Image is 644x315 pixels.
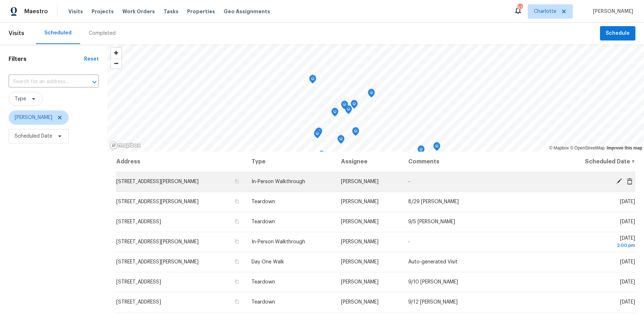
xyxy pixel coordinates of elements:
span: Properties [187,8,215,15]
div: Map marker [433,142,440,153]
div: Map marker [309,75,316,86]
button: Zoom out [111,58,121,68]
span: - [408,239,410,244]
span: Type [15,95,26,102]
span: Projects [92,8,114,15]
button: Copy Address [234,218,240,225]
button: Copy Address [234,258,240,265]
div: Completed [89,30,116,37]
span: [DATE] [620,219,635,224]
th: Address [116,152,246,172]
div: Map marker [352,127,359,138]
span: 9/5 [PERSON_NAME] [408,219,455,224]
div: 67 [517,4,522,11]
span: [STREET_ADDRESS] [116,300,161,305]
span: Visits [68,8,83,15]
span: [STREET_ADDRESS] [116,280,161,285]
span: [PERSON_NAME] [15,114,52,121]
div: Map marker [368,89,375,100]
th: Comments [402,152,558,172]
span: [PERSON_NAME] [341,300,379,305]
span: Edit [614,178,624,185]
span: Visits [9,25,24,41]
div: Map marker [337,135,345,146]
span: - [408,179,410,184]
a: Improve this map [607,145,642,151]
span: [STREET_ADDRESS][PERSON_NAME] [116,259,199,264]
h1: Filters [9,56,84,63]
th: Assignee [335,152,402,172]
span: [STREET_ADDRESS][PERSON_NAME] [116,239,199,244]
span: [PERSON_NAME] [341,259,379,264]
span: Teardown [252,280,275,285]
span: [STREET_ADDRESS] [116,219,161,224]
span: [DATE] [620,259,635,264]
span: Charlotte [534,8,556,15]
span: Work Orders [122,8,155,15]
span: Tasks [164,9,179,14]
span: In-Person Walkthrough [252,179,305,184]
span: [DATE] [620,199,635,204]
span: Auto-generated Visit [408,259,458,264]
div: 2:00 pm [564,242,635,249]
canvas: Map [107,44,644,152]
div: Reset [84,56,99,63]
a: OpenStreetMap [570,145,605,151]
button: Schedule [600,26,635,41]
input: Search for an address... [9,76,79,87]
button: Copy Address [234,178,240,185]
span: Geo Assignments [224,8,270,15]
a: Mapbox [549,145,569,151]
div: Map marker [418,145,425,157]
div: Map marker [314,130,321,141]
span: [PERSON_NAME] [341,199,379,204]
span: Schedule [606,29,630,38]
span: Teardown [252,219,275,224]
button: Copy Address [234,299,240,305]
button: Open [89,77,99,87]
div: Map marker [341,101,348,112]
span: Maestro [24,8,48,15]
span: Zoom out [111,58,121,68]
a: Mapbox homepage [109,141,141,149]
div: Map marker [331,108,338,119]
span: Day One Walk [252,259,284,264]
button: Copy Address [234,198,240,205]
th: Type [246,152,335,172]
span: [PERSON_NAME] [341,239,379,244]
div: Map marker [315,128,322,139]
span: Scheduled Date [15,133,52,140]
span: [PERSON_NAME] [341,179,379,184]
span: [DATE] [620,280,635,285]
div: Map marker [318,151,325,162]
span: [STREET_ADDRESS][PERSON_NAME] [116,179,199,184]
span: In-Person Walkthrough [252,239,305,244]
div: Map marker [351,100,358,111]
span: Teardown [252,199,275,204]
span: [DATE] [564,236,635,249]
button: Copy Address [234,278,240,285]
span: 8/29 [PERSON_NAME] [408,199,459,204]
span: [PERSON_NAME] [341,219,379,224]
span: Teardown [252,300,275,305]
span: 9/12 [PERSON_NAME] [408,300,458,305]
span: [STREET_ADDRESS][PERSON_NAME] [116,199,199,204]
div: Map marker [345,105,352,116]
span: 9/10 [PERSON_NAME] [408,280,458,285]
span: [PERSON_NAME] [341,280,379,285]
th: Scheduled Date ↑ [558,152,635,172]
button: Copy Address [234,238,240,245]
span: Cancel [624,178,635,185]
div: Scheduled [44,29,72,37]
button: Zoom in [111,48,121,58]
span: [DATE] [620,300,635,305]
span: [PERSON_NAME] [590,8,633,15]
